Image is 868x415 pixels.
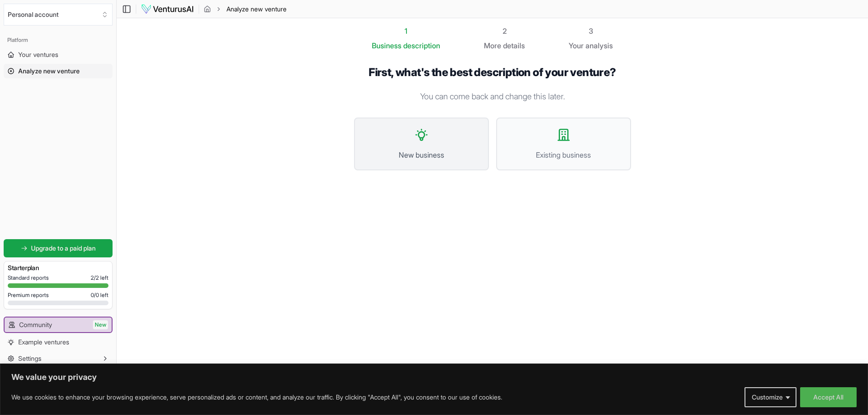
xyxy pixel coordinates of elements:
span: Existing business [506,149,621,160]
div: Platform [4,33,113,47]
nav: breadcrumb [204,5,287,14]
span: 2 / 2 left [91,274,108,282]
h3: Starter plan [8,263,108,272]
span: 0 / 0 left [91,292,108,299]
span: analysis [586,41,613,50]
span: description [403,41,440,50]
span: New business [364,149,479,160]
div: 3 [569,26,613,36]
span: Your [569,40,584,51]
button: Accept All [800,387,857,407]
a: Analyze new venture [4,64,113,78]
button: Customize [745,387,796,407]
p: We value your privacy [11,372,857,383]
p: We use cookies to enhance your browsing experience, serve personalized ads or content, and analyz... [11,392,502,403]
span: Community [19,320,52,329]
span: Upgrade to a paid plan [31,244,96,253]
div: 1 [372,26,440,36]
h1: First, what's the best description of your venture? [354,66,631,79]
span: Your ventures [18,50,58,59]
span: Settings [18,354,41,363]
a: CommunityNew [5,318,112,332]
a: Your ventures [4,47,113,62]
span: New [93,320,108,329]
a: Example ventures [4,335,113,349]
p: You can come back and change this later. [354,90,631,103]
button: Existing business [496,118,631,170]
img: logo [141,4,194,15]
span: Example ventures [18,338,69,347]
button: New business [354,118,489,170]
button: Select an organization [4,4,113,26]
div: 2 [484,26,525,36]
span: Business [372,40,401,51]
span: Analyze new venture [226,5,287,14]
a: Upgrade to a paid plan [4,239,113,257]
span: Premium reports [8,292,49,299]
span: Analyze new venture [18,67,80,76]
span: Standard reports [8,274,49,282]
span: More [484,40,501,51]
span: details [503,41,525,50]
button: Settings [4,351,113,366]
